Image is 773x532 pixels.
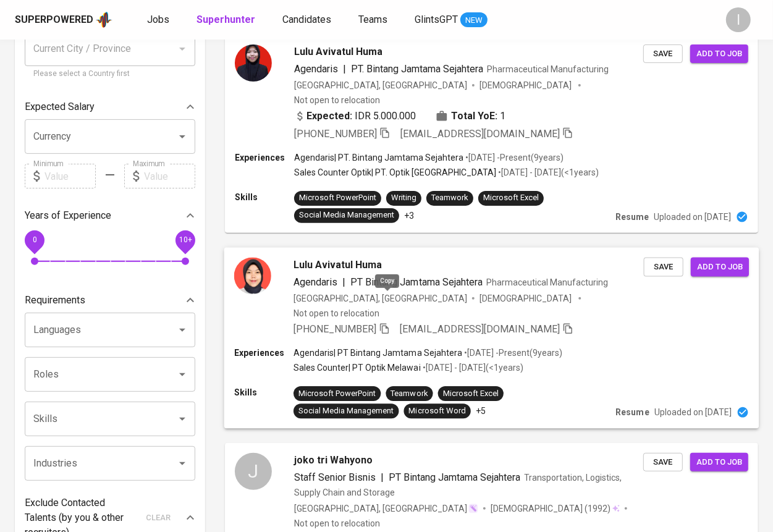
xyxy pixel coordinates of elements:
span: Agendaris [294,63,338,75]
span: Add to job [696,47,742,61]
div: Superpowered [15,13,93,27]
button: Open [174,321,191,339]
img: app logo [96,11,112,29]
div: Social Media Management [299,209,394,221]
p: Agendaris | PT. Bintang Jamtama Sejahtera [294,151,463,164]
span: [EMAIL_ADDRESS][DOMAIN_NAME] [400,323,560,335]
div: J [235,453,272,490]
p: Not open to relocation [294,306,379,319]
a: Superpoweredapp logo [15,11,112,29]
p: Expected Salary [25,99,95,114]
p: • [DATE] - [DATE] ( <1 years ) [496,166,599,179]
p: Skills [235,191,294,203]
span: [DEMOGRAPHIC_DATA] [491,502,585,515]
p: Not open to relocation [294,517,380,530]
span: [PHONE_NUMBER] [294,128,377,140]
div: Microsoft PowerPoint [298,388,376,400]
p: +3 [404,209,414,222]
div: Microsoft Excel [483,192,539,204]
span: 1 [500,109,505,124]
p: Resume [616,406,649,418]
a: Lulu Avivatul HumaAgendaris|PT Bintang Jamtama SejahteraPharmaceutical Manufacturing[GEOGRAPHIC_D... [225,248,758,428]
img: 07c0f95812b0df64b070820e0fd2ba83.jpg [235,44,272,82]
img: 7e3dc4c08f41fcae3aad367dd5ea3218.jpeg [234,257,271,294]
span: Transportation, Logistics, Supply Chain and Storage [294,473,622,497]
button: Open [174,455,191,472]
p: Please select a Country first [33,68,187,80]
div: IDR 5.000.000 [294,109,416,124]
p: Years of Experience [25,208,111,223]
span: PT Bintang Jamtama Sejahtera [389,471,520,483]
a: Jobs [147,12,172,28]
span: NEW [460,14,488,27]
span: Agendaris [294,276,337,287]
img: magic_wand.svg [468,504,478,513]
div: Teamwork [391,388,428,400]
div: Requirements [25,288,195,313]
p: Resume [615,211,649,223]
b: Total YoE: [451,109,497,124]
span: [PHONE_NUMBER] [294,323,376,335]
input: Value [44,164,96,188]
span: Lulu Avivatul Huma [294,44,382,59]
span: Save [650,260,677,274]
b: Expected: [306,109,352,124]
span: | [381,470,384,485]
span: Teams [358,14,387,25]
span: Lulu Avivatul Huma [294,257,382,272]
span: Save [649,455,677,470]
div: Teamwork [431,192,468,204]
p: • [DATE] - Present ( 9 years ) [463,151,564,164]
div: Expected Salary [25,95,195,119]
div: Writing [391,192,416,204]
button: Save [644,257,683,276]
div: Microsoft PowerPoint [299,192,376,204]
a: GlintsGPT NEW [415,12,488,28]
button: Open [174,128,191,145]
a: Candidates [282,12,334,28]
span: 0 [32,236,36,245]
span: Jobs [147,14,169,25]
span: Add to job [696,455,742,470]
span: GlintsGPT [415,14,458,25]
span: [DEMOGRAPHIC_DATA] [479,79,573,91]
p: Agendaris | PT Bintang Jamtama Sejahtera [294,347,462,359]
p: Not open to relocation [294,94,380,106]
p: • [DATE] - [DATE] ( <1 years ) [421,361,523,374]
div: Social Media Management [298,405,394,417]
span: PT Bintang Jamtama Sejahtera [350,276,483,287]
p: Skills [234,386,294,399]
b: Superhunter [196,14,255,25]
p: Sales Counter | PT Optik Melawai [294,361,421,374]
button: Add to job [691,257,749,276]
span: Save [649,47,677,61]
p: Uploaded on [DATE] [654,406,732,418]
button: Save [643,44,683,64]
button: Save [643,453,683,472]
div: I [726,7,751,32]
input: Value [144,164,195,188]
span: joko tri Wahyono [294,453,373,468]
p: Experiences [235,151,294,164]
a: Teams [358,12,390,28]
p: Experiences [234,347,294,359]
div: Microsoft Excel [443,388,499,400]
div: [GEOGRAPHIC_DATA], [GEOGRAPHIC_DATA] [294,79,467,91]
span: Pharmaceutical Manufacturing [486,277,609,287]
span: | [343,62,346,77]
div: Microsoft Word [409,405,466,417]
span: | [342,274,345,289]
div: Years of Experience [25,203,195,228]
div: (1992) [491,502,620,515]
span: PT. Bintang Jamtama Sejahtera [351,63,483,75]
button: Open [174,366,191,383]
span: Staff Senior Bisnis [294,471,376,483]
div: [GEOGRAPHIC_DATA], [GEOGRAPHIC_DATA] [294,502,478,515]
button: Add to job [690,44,748,64]
p: +5 [476,405,486,417]
span: Add to job [697,260,743,274]
div: [GEOGRAPHIC_DATA], [GEOGRAPHIC_DATA] [294,292,467,304]
button: Add to job [690,453,748,472]
span: Pharmaceutical Manufacturing [487,64,609,74]
p: Requirements [25,293,85,308]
